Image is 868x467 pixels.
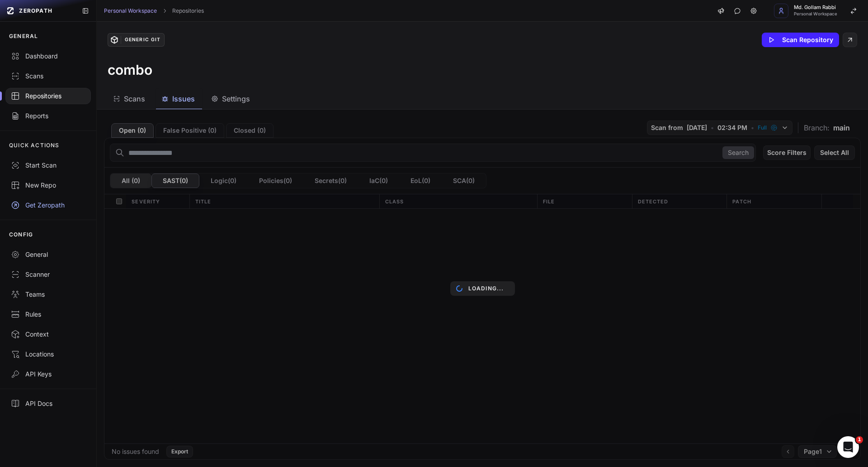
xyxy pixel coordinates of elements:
div: Rules [11,310,85,319]
button: Scan Repository [762,33,839,47]
svg: chevron right, [161,8,168,14]
p: GENERAL [9,33,38,40]
a: ZEROPATH [4,4,75,18]
span: Md. Gollam Rabbi [794,5,837,10]
a: Repositories [172,7,204,14]
p: QUICK ACTIONS [9,142,60,149]
div: API Keys [11,370,85,379]
div: API Docs [11,399,85,408]
span: ZEROPATH [19,7,52,14]
iframe: Intercom live chat [837,436,859,458]
div: Generic Git [121,36,164,44]
span: Personal Workspace [794,12,837,16]
span: Settings [222,93,250,104]
div: Get Zeropath [11,201,85,210]
span: 1 [856,436,863,443]
p: CONFIG [9,231,33,238]
div: Start Scan [11,161,85,170]
div: Repositories [11,91,85,101]
div: Teams [11,290,85,299]
div: Locations [11,350,85,359]
div: Context [11,330,85,339]
nav: breadcrumb [104,7,204,14]
span: Issues [172,93,195,104]
h3: combo [108,62,152,78]
div: Dashboard [11,52,85,61]
div: Scans [11,72,85,81]
div: Reports [11,111,85,120]
a: Personal Workspace [104,7,157,14]
div: New Repo [11,181,85,190]
div: Scanner [11,270,85,279]
p: Loading... [468,285,504,292]
div: General [11,250,85,259]
span: Scans [124,93,145,104]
